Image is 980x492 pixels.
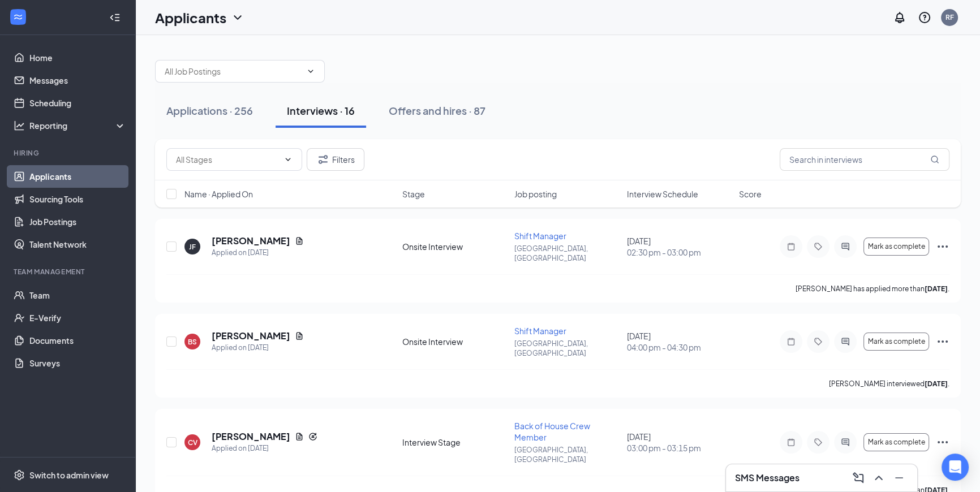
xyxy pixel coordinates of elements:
div: [DATE] [627,330,732,353]
div: BS [188,337,197,347]
svg: Document [295,432,304,441]
span: Mark as complete [867,438,925,446]
p: [GEOGRAPHIC_DATA], [GEOGRAPHIC_DATA] [514,339,620,358]
div: Applied on [DATE] [212,342,304,353]
h1: Applicants [155,8,226,27]
a: Documents [29,329,126,352]
span: 03:00 pm - 03:15 pm [627,442,732,454]
div: Hiring [14,148,124,158]
a: Applicants [29,165,126,188]
svg: Tag [811,438,825,447]
svg: ActiveChat [839,242,852,251]
span: Back of House Crew Member [514,421,590,442]
div: Interviews · 16 [287,103,355,118]
svg: Analysis [14,120,25,131]
a: Messages [29,69,126,92]
div: Applied on [DATE] [212,247,304,258]
div: Reporting [29,120,127,131]
a: Talent Network [29,233,126,256]
button: Mark as complete [863,433,929,451]
a: Team [29,284,126,307]
span: Mark as complete [867,243,925,251]
svg: ChevronDown [283,155,293,164]
svg: Note [784,337,798,346]
svg: Document [295,331,304,340]
div: Open Intercom Messenger [942,454,969,481]
span: Stage [402,188,425,200]
svg: Notifications [893,11,906,24]
svg: ActiveChat [839,438,852,447]
a: Surveys [29,352,126,374]
div: JF [189,242,196,252]
span: Shift Manager [514,326,566,336]
svg: Reapply [308,432,317,441]
span: Score [739,188,762,200]
a: Scheduling [29,92,126,114]
svg: Collapse [109,12,121,23]
h5: [PERSON_NAME] [212,430,290,443]
p: [PERSON_NAME] interviewed . [829,379,949,389]
span: Job posting [514,188,557,200]
span: Shift Manager [514,231,566,241]
svg: ChevronUp [872,471,886,485]
div: [DATE] [627,431,732,454]
svg: WorkstreamLogo [12,11,24,23]
div: Switch to admin view [29,469,109,481]
svg: Ellipses [936,435,949,449]
div: Onsite Interview [402,241,508,252]
svg: Minimize [892,471,906,485]
div: Onsite Interview [402,336,508,347]
div: RF [945,12,954,22]
svg: QuestionInfo [918,11,931,24]
a: Job Postings [29,210,126,233]
span: Name · Applied On [184,188,253,200]
a: Home [29,46,126,69]
button: Minimize [890,469,908,487]
input: All Stages [176,153,279,166]
svg: Settings [14,469,25,481]
div: [DATE] [627,235,732,258]
button: ComposeMessage [849,469,867,487]
h5: [PERSON_NAME] [212,330,290,342]
button: Filter Filters [307,148,364,171]
input: Search in interviews [780,148,949,171]
h3: SMS Messages [735,472,800,484]
svg: ComposeMessage [852,471,865,485]
svg: Note [784,242,798,251]
button: Mark as complete [863,333,929,351]
input: All Job Postings [165,65,302,77]
span: 02:30 pm - 03:00 pm [627,247,732,258]
div: Applied on [DATE] [212,443,317,454]
svg: Document [295,236,304,245]
span: Interview Schedule [627,188,698,200]
span: 04:00 pm - 04:30 pm [627,342,732,353]
svg: MagnifyingGlass [930,155,939,164]
div: Applications · 256 [166,103,253,118]
button: Mark as complete [863,238,929,256]
p: [GEOGRAPHIC_DATA], [GEOGRAPHIC_DATA] [514,244,620,263]
svg: ChevronDown [306,67,315,76]
svg: Filter [316,153,330,166]
a: E-Verify [29,307,126,329]
svg: ChevronDown [231,11,244,24]
div: CV [188,438,197,447]
b: [DATE] [925,284,948,293]
div: Team Management [14,267,124,277]
svg: Note [784,438,798,447]
svg: Ellipses [936,240,949,253]
svg: Ellipses [936,335,949,348]
div: Offers and hires · 87 [389,103,485,118]
svg: Tag [811,337,825,346]
svg: ActiveChat [839,337,852,346]
p: [GEOGRAPHIC_DATA], [GEOGRAPHIC_DATA] [514,445,620,464]
a: Sourcing Tools [29,188,126,210]
div: Interview Stage [402,437,508,448]
b: [DATE] [925,379,948,388]
button: ChevronUp [870,469,888,487]
svg: Tag [811,242,825,251]
span: Mark as complete [867,338,925,346]
h5: [PERSON_NAME] [212,235,290,247]
p: [PERSON_NAME] has applied more than . [796,284,949,294]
